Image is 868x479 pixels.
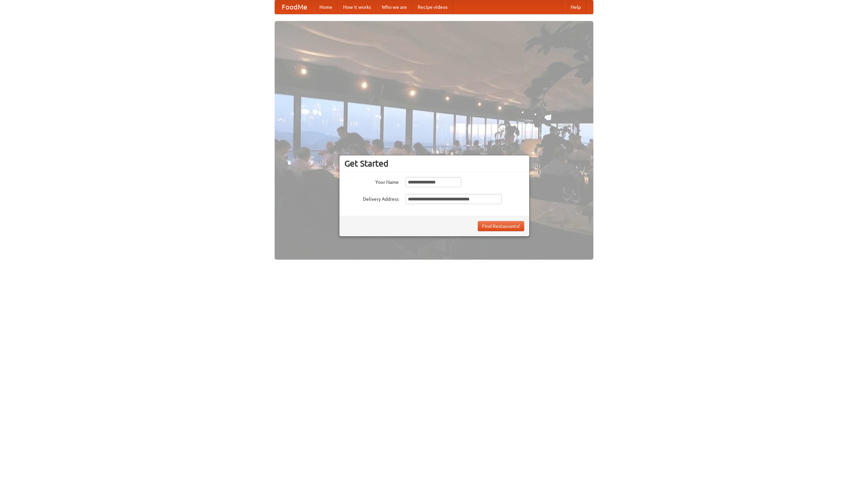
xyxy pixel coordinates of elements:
a: Help [565,0,586,14]
a: Who we are [376,0,412,14]
button: Find Restaurants! [478,221,524,231]
label: Delivery Address [344,194,399,202]
h3: Get Started [344,158,524,169]
label: Your Name [344,177,399,186]
a: Home [314,0,338,14]
a: How it works [338,0,376,14]
a: Recipe videos [412,0,453,14]
a: FoodMe [275,0,314,14]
